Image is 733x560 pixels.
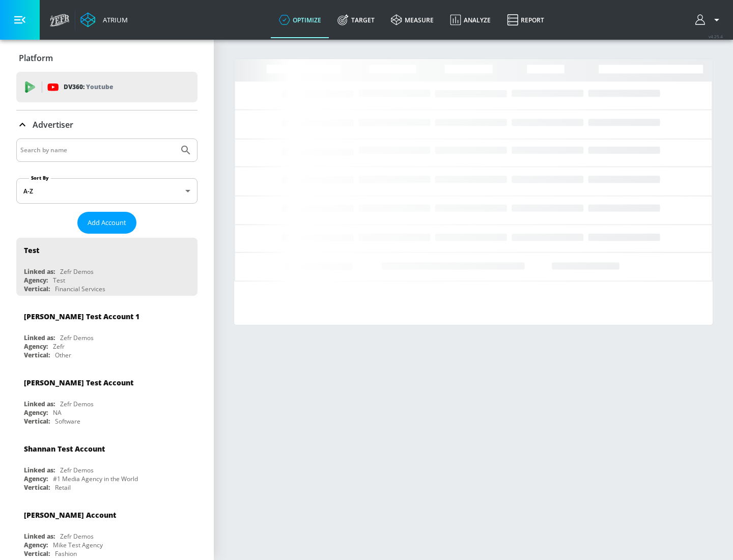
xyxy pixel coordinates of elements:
div: Zefr Demos [60,400,94,408]
div: Shannan Test AccountLinked as:Zefr DemosAgency:#1 Media Agency in the WorldVertical:Retail [16,436,198,494]
a: Analyze [442,2,499,38]
a: Report [499,2,552,38]
div: [PERSON_NAME] Test Account 1Linked as:Zefr DemosAgency:ZefrVertical:Other [16,304,198,362]
div: Shannan Test Account [24,444,105,454]
div: #1 Media Agency in the World [53,474,138,483]
div: Platform [16,44,198,72]
div: [PERSON_NAME] Test Account 1 [24,312,139,321]
div: Linked as: [24,400,55,408]
div: Linked as: [24,532,55,541]
div: TestLinked as:Zefr DemosAgency:TestVertical:Financial Services [16,238,198,296]
div: Vertical: [24,351,50,359]
div: Atrium [99,15,128,24]
div: Advertiser [16,110,198,139]
div: Vertical: [24,549,50,558]
p: DV360: [64,81,113,93]
button: Add Account [77,212,136,234]
span: Add Account [88,217,126,229]
div: [PERSON_NAME] Test AccountLinked as:Zefr DemosAgency:NAVertical:Software [16,370,198,428]
div: Zefr Demos [60,466,94,474]
div: Vertical: [24,417,50,426]
div: Mike Test Agency [53,541,103,549]
div: Fashion [55,549,77,558]
div: Zefr Demos [60,333,94,342]
div: Agency: [24,342,48,351]
div: Test [53,276,65,285]
div: Agency: [24,541,48,549]
span: v 4.25.4 [709,34,723,39]
div: Agency: [24,474,48,483]
a: Target [329,2,383,38]
a: Atrium [80,12,128,27]
div: Other [55,351,71,359]
p: Youtube [86,81,113,92]
input: Search by name [20,144,175,157]
div: [PERSON_NAME] Test Account [24,378,133,387]
div: Agency: [24,408,48,417]
div: Zefr [53,342,65,351]
div: Software [55,417,80,426]
div: Retail [55,483,71,492]
div: Agency: [24,276,48,285]
p: Platform [19,52,53,64]
div: Zefr Demos [60,267,94,276]
a: optimize [271,2,329,38]
div: Vertical: [24,483,50,492]
label: Sort By [29,175,51,181]
div: [PERSON_NAME] Account [24,510,116,520]
a: measure [383,2,442,38]
div: Linked as: [24,466,55,474]
div: Linked as: [24,267,55,276]
div: Linked as: [24,333,55,342]
div: DV360: Youtube [16,72,198,102]
div: A-Z [16,178,198,204]
p: Advertiser [33,119,73,130]
div: Vertical: [24,285,50,293]
div: Zefr Demos [60,532,94,541]
div: Financial Services [55,285,105,293]
div: Test [24,245,39,255]
div: NA [53,408,62,417]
